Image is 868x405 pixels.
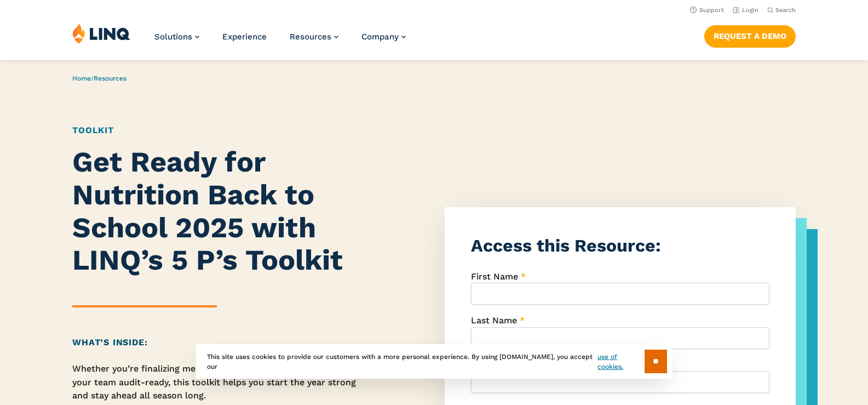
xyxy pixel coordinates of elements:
[775,7,796,14] span: Search
[597,352,644,372] a: use of cookies.
[72,145,343,277] strong: Get Ready for Nutrition Back to School 2025 with LINQ’s 5 P’s Toolkit
[290,32,338,42] a: Resources
[471,271,518,282] span: First Name
[154,23,406,59] nav: Primary Navigation
[704,23,796,47] nav: Button Navigation
[690,7,724,14] a: Support
[154,32,199,42] a: Solutions
[361,32,406,42] a: Company
[704,25,796,47] a: Request a Demo
[222,32,267,42] a: Experience
[72,336,361,349] h2: What’s Inside:
[72,125,114,135] a: Toolkit
[361,32,399,42] span: Company
[196,344,672,379] div: This site uses cookies to provide our customers with a more personal experience. By using [DOMAIN...
[290,32,331,42] span: Resources
[471,233,769,258] h3: Access this Resource:
[94,75,127,82] a: Resources
[733,7,758,14] a: Login
[154,32,192,42] span: Solutions
[72,75,91,82] a: Home
[471,315,517,326] span: Last Name
[72,75,127,82] span: /
[767,6,796,14] button: Open Search Bar
[72,23,130,44] img: LINQ | K‑12 Software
